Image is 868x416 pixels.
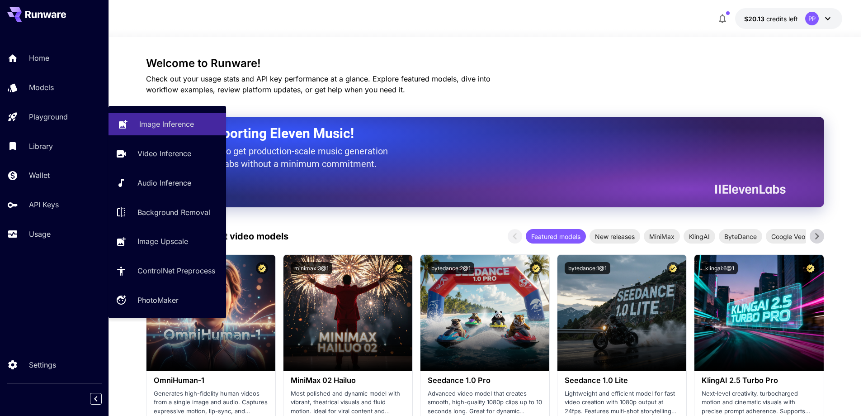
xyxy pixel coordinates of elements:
[283,255,412,371] img: alt
[766,15,798,23] span: credits left
[29,229,51,239] p: Usage
[137,265,215,276] p: ControlNet Preprocess
[291,389,405,416] p: Most polished and dynamic model with vibrant, theatrical visuals and fluid motion. Ideal for vira...
[108,172,226,194] a: Audio Inference
[146,57,824,70] h3: Welcome to Runware!
[29,170,50,181] p: Wallet
[804,262,816,274] button: Certified Model – Vetted for best performance and includes a commercial license.
[137,148,191,159] p: Video Inference
[702,262,738,274] button: klingai:6@1
[137,177,191,188] p: Audio Inference
[29,111,68,122] p: Playground
[590,232,640,241] span: New releases
[393,262,405,274] button: Certified Model – Vetted for best performance and includes a commercial license.
[154,389,268,416] p: Generates high-fidelity human videos from a single image and audio. Captures expressive motion, l...
[719,232,762,241] span: ByteDance
[428,376,542,385] h3: Seedance 1.0 Pro
[29,359,56,370] p: Settings
[744,15,766,23] span: $20.13
[169,125,779,142] h2: Now Supporting Eleven Music!
[735,8,842,29] button: $20.1333
[684,232,715,241] span: KlingAI
[428,262,474,274] button: bytedance:2@1
[29,141,53,152] p: Library
[137,207,210,218] p: Background Removal
[428,389,542,416] p: Advanced video model that creates smooth, high-quality 1080p clips up to 10 seconds long. Great f...
[108,201,226,223] a: Background Removal
[137,236,188,247] p: Image Upscale
[565,376,679,385] h3: Seedance 1.0 Lite
[694,255,823,371] img: alt
[108,230,226,253] a: Image Upscale
[29,82,54,93] p: Models
[169,145,395,170] p: The only way to get production-scale music generation from Eleven Labs without a minimum commitment.
[108,289,226,311] a: PhotoMaker
[137,295,179,306] p: PhotoMaker
[108,143,226,165] a: Video Inference
[29,199,59,210] p: API Keys
[744,14,798,24] div: $20.1333
[146,74,491,94] span: Check out your usage stats and API key performance at a glance. Explore featured models, dive int...
[139,119,194,129] p: Image Inference
[256,262,268,274] button: Certified Model – Vetted for best performance and includes a commercial license.
[291,262,332,274] button: minimax:3@1
[805,12,819,25] div: PP
[667,262,679,274] button: Certified Model – Vetted for best performance and includes a commercial license.
[565,262,610,274] button: bytedance:1@1
[766,232,811,241] span: Google Veo
[565,389,679,416] p: Lightweight and efficient model for fast video creation with 1080p output at 24fps. Features mult...
[530,262,542,274] button: Certified Model – Vetted for best performance and includes a commercial license.
[154,376,268,385] h3: OmniHuman‑1
[702,376,816,385] h3: KlingAI 2.5 Turbo Pro
[90,393,102,405] button: Collapse sidebar
[702,389,816,416] p: Next‑level creativity, turbocharged motion and cinematic visuals with precise prompt adherence. S...
[97,391,108,407] div: Collapse sidebar
[29,53,49,63] p: Home
[557,255,686,371] img: alt
[644,232,680,241] span: MiniMax
[108,260,226,282] a: ControlNet Preprocess
[526,232,586,241] span: Featured models
[291,376,405,385] h3: MiniMax 02 Hailuo
[420,255,549,371] img: alt
[108,113,226,135] a: Image Inference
